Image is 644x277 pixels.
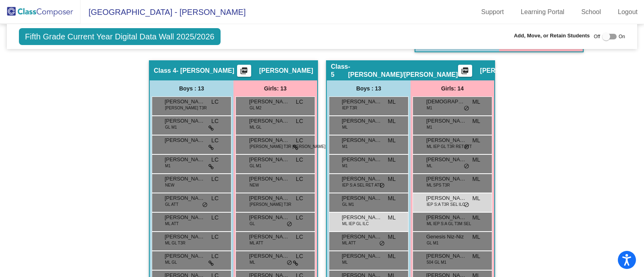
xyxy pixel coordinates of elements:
[249,233,289,241] span: [PERSON_NAME]
[342,156,382,164] span: [PERSON_NAME]
[342,124,348,130] span: ML
[296,156,303,164] span: LC
[379,240,385,247] span: do_not_disturb_alt
[379,183,385,189] span: do_not_disturb_alt
[411,80,494,96] div: Girls: 14
[426,233,466,241] span: Genesis Niz-Niz
[296,98,303,106] span: LC
[250,259,255,265] span: ML
[342,194,382,202] span: [PERSON_NAME]
[250,144,326,150] span: [PERSON_NAME] T3R [PERSON_NAME]
[176,67,234,75] span: - [PERSON_NAME]
[249,252,289,260] span: [PERSON_NAME]
[473,233,480,241] span: ML
[426,175,466,183] span: [PERSON_NAME]
[342,117,382,125] span: [PERSON_NAME]
[165,201,178,207] span: GL ATT
[342,98,382,106] span: [PERSON_NAME]
[211,194,219,203] span: LC
[619,33,625,40] span: On
[426,252,466,260] span: [PERSON_NAME]
[342,163,348,169] span: M1
[249,213,289,222] span: [PERSON_NAME]
[250,163,262,169] span: GL M1
[165,240,186,246] span: ML GL T3R
[211,156,219,164] span: LC
[211,252,219,261] span: LC
[464,105,469,112] span: do_not_disturb_alt
[296,136,303,145] span: LC
[342,252,382,260] span: [PERSON_NAME]
[296,213,303,222] span: LC
[342,144,348,150] span: M1
[287,221,292,228] span: do_not_disturb_alt
[249,117,289,125] span: [PERSON_NAME]
[427,105,432,111] span: M1
[426,117,466,125] span: [PERSON_NAME]
[427,221,471,227] span: ML IEP S:A GL T3M SEL
[464,202,469,208] span: do_not_disturb_alt
[250,124,262,130] span: ML GL
[202,202,208,208] span: do_not_disturb_alt
[296,117,303,125] span: LC
[460,67,470,78] mat-icon: picture_as_pdf
[514,32,590,40] span: Add, Move, or Retain Students
[342,213,382,222] span: [PERSON_NAME]
[427,201,465,207] span: IEP S:A T3R SEL ILC
[250,105,262,111] span: GL M2
[296,175,303,183] span: LC
[165,213,205,222] span: [PERSON_NAME]
[19,28,221,45] span: Fifth Grade Current Year Digital Data Wall 2025/2026
[342,136,382,144] span: [PERSON_NAME]
[250,182,259,188] span: NEW
[342,201,354,207] span: GL M1
[249,136,289,144] span: [PERSON_NAME]
[296,233,303,241] span: LC
[250,240,263,246] span: ML ATT
[388,156,396,164] span: ML
[342,105,357,111] span: IEP T3R
[342,175,382,183] span: [PERSON_NAME]
[388,252,396,261] span: ML
[249,194,289,202] span: [PERSON_NAME]
[473,213,480,222] span: ML
[165,252,205,260] span: [PERSON_NAME]
[388,233,396,241] span: ML
[165,194,205,202] span: [PERSON_NAME] Speaks
[342,221,369,227] span: ML IEP GL ILC
[427,259,446,265] span: 504 GL M1
[473,136,480,145] span: ML
[165,182,174,188] span: NEW
[426,98,466,106] span: [DEMOGRAPHIC_DATA][PERSON_NAME]
[458,65,472,77] button: Print Students Details
[427,124,432,130] span: M1
[165,156,205,164] span: [PERSON_NAME]
[165,259,177,265] span: ML GL
[464,144,469,150] span: do_not_disturb_alt
[348,63,458,79] span: - [PERSON_NAME]/[PERSON_NAME]
[473,252,480,261] span: ML
[165,175,205,183] span: [PERSON_NAME]
[249,175,289,183] span: [PERSON_NAME]
[427,182,450,188] span: ML SPS T3R
[427,144,472,150] span: ML IEP GL T3R RET ATT
[165,117,205,125] span: [PERSON_NAME]
[259,67,313,75] span: [PERSON_NAME]
[165,124,177,130] span: GL M1
[250,201,291,207] span: [PERSON_NAME] T3R
[211,175,219,183] span: LC
[154,67,176,75] span: Class 4
[427,163,432,169] span: ML
[426,213,466,222] span: [PERSON_NAME]
[237,65,251,77] button: Print Students Details
[165,233,205,241] span: [PERSON_NAME]
[388,194,396,203] span: ML
[211,98,219,106] span: LC
[594,33,600,40] span: Off
[480,67,534,75] span: [PERSON_NAME]
[296,252,303,261] span: LC
[342,259,348,265] span: ML
[233,80,317,96] div: Girls: 13
[331,63,348,79] span: Class 5
[426,136,466,144] span: [PERSON_NAME]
